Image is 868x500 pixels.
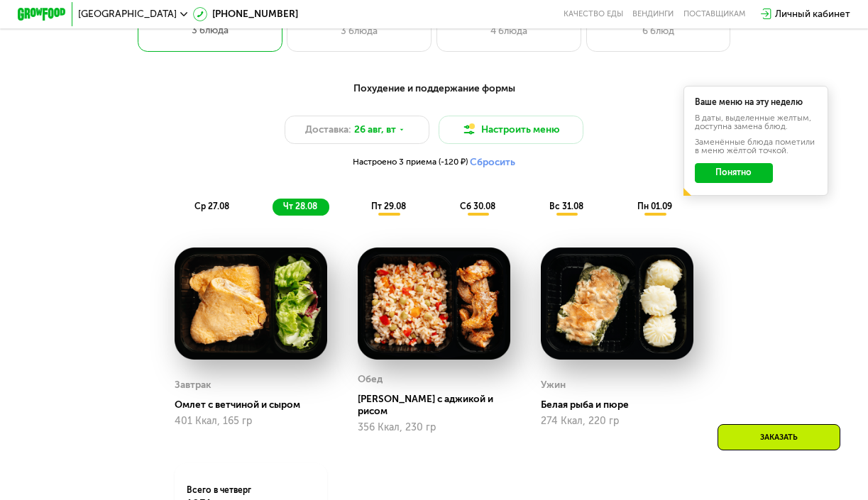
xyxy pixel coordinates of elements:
div: 4 блюда [449,24,568,38]
div: Омлет с ветчиной и сыром [175,399,337,411]
button: Сбросить [470,156,515,168]
div: Заказать [718,424,840,450]
span: сб 30.08 [460,201,495,211]
div: Похудение и поддержание формы [77,81,791,96]
div: 3 блюда [300,24,419,38]
div: 3 блюда [150,23,270,38]
button: Настроить меню [439,116,583,145]
div: Личный кабинет [775,7,850,21]
span: вс 31.08 [549,201,583,211]
button: Понятно [695,163,773,182]
span: 26 авг, вт [354,123,396,137]
span: ср 27.08 [194,201,229,211]
div: Завтрак [175,376,211,394]
div: Ужин [541,376,566,394]
span: [GEOGRAPHIC_DATA] [78,9,177,19]
div: 6 блюд [598,24,718,38]
span: Настроено 3 приема (-120 ₽) [353,158,468,167]
span: пн 01.09 [637,201,672,211]
div: Обед [358,370,383,388]
a: Качество еды [564,9,623,19]
div: 274 Ккал, 220 гр [541,416,693,427]
div: В даты, выделенные желтым, доступна замена блюд. [695,114,818,131]
span: пт 29.08 [371,201,406,211]
div: Белая рыба и пюре [541,399,703,411]
a: Вендинги [632,9,674,19]
div: 356 Ккал, 230 гр [358,422,510,433]
div: Ваше меню на эту неделю [695,99,818,107]
span: чт 28.08 [283,201,317,211]
a: [PHONE_NUMBER] [193,7,298,21]
div: поставщикам [683,9,745,19]
div: 401 Ккал, 165 гр [175,416,327,427]
span: Доставка: [305,123,351,137]
div: Заменённые блюда пометили в меню жёлтой точкой. [695,138,818,155]
div: [PERSON_NAME] с аджикой и рисом [358,393,520,417]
